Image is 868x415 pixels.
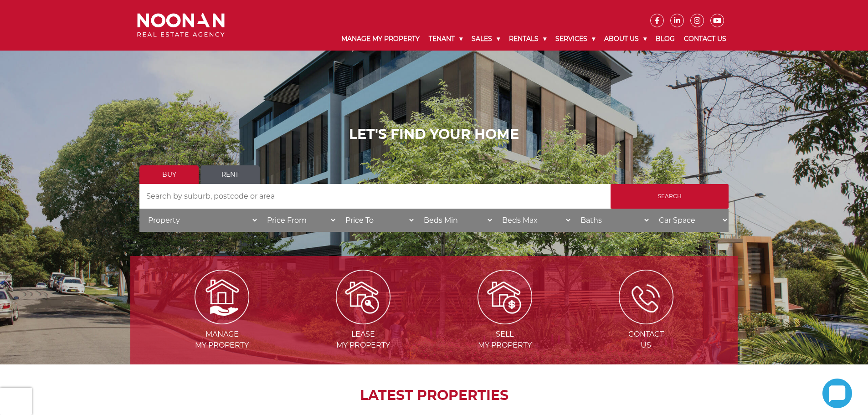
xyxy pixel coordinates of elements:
[293,292,433,349] a: Leasemy Property
[611,184,729,209] input: Search
[195,270,249,324] img: Manage my Property
[478,270,532,324] img: Sell my property
[551,27,600,51] a: Services
[137,13,225,37] img: Noonan Real Estate Agency
[153,387,715,404] h2: LATEST PROPERTIES
[139,126,729,143] h1: LET'S FIND YOUR HOME
[576,329,716,351] span: Contact Us
[467,27,504,51] a: Sales
[679,27,731,51] a: Contact Us
[504,27,551,51] a: Rentals
[435,329,575,351] span: Sell my Property
[200,165,260,184] a: Rent
[293,329,433,351] span: Lease my Property
[619,270,673,324] img: ICONS
[139,165,199,184] a: Buy
[336,270,390,324] img: Lease my property
[424,27,467,51] a: Tenant
[152,292,292,349] a: Managemy Property
[600,27,651,51] a: About Us
[435,292,575,349] a: Sellmy Property
[651,27,679,51] a: Blog
[152,329,292,351] span: Manage my Property
[337,27,424,51] a: Manage My Property
[139,184,611,209] input: Search by suburb, postcode or area
[576,292,716,349] a: ContactUs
